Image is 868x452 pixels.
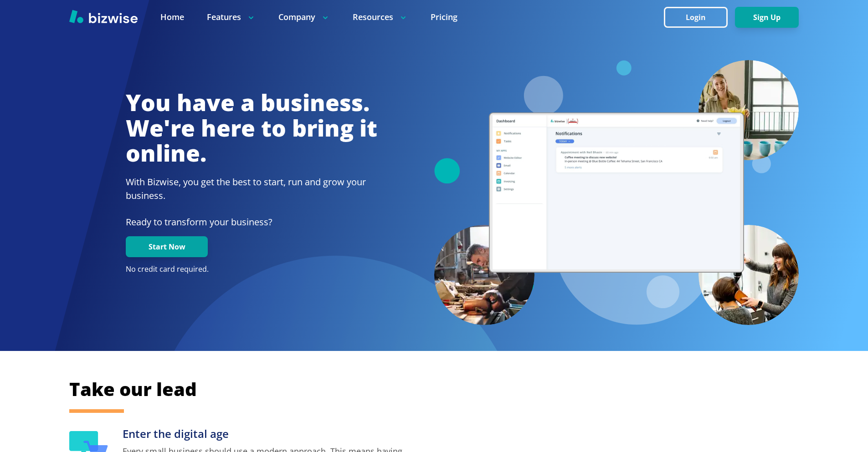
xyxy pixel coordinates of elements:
[664,7,728,28] button: Login
[126,90,377,166] h1: You have a business. We're here to bring it online.
[160,11,184,23] a: Home
[207,11,256,23] p: Features
[735,13,799,22] a: Sign Up
[126,264,377,274] p: No credit card required.
[126,236,208,257] button: Start Now
[664,13,735,22] a: Login
[123,427,411,442] h3: Enter the digital age
[69,377,753,401] h2: Take our lead
[126,215,377,229] p: Ready to transform your business?
[431,11,457,23] a: Pricing
[69,10,138,23] img: Bizwise Logo
[278,11,330,23] p: Company
[735,7,799,28] button: Sign Up
[353,11,408,23] p: Resources
[126,243,208,251] a: Start Now
[126,175,377,203] h2: With Bizwise, you get the best to start, run and grow your business.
